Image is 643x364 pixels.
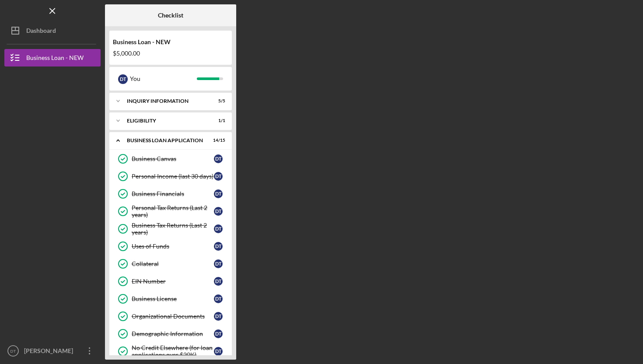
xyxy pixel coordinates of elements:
a: Business LicenseDT [114,290,227,308]
div: Business Canvas [132,155,214,162]
button: Dashboard [4,22,101,39]
button: Business Loan - NEW [4,49,101,66]
div: ELIGIBILITY [127,118,203,123]
a: Uses of FundsDT [114,238,227,255]
div: D T [214,189,223,198]
div: Organizational Documents [132,313,214,320]
div: D T [214,154,223,163]
div: D T [214,172,223,181]
div: [PERSON_NAME] [22,342,79,362]
div: Personal Tax Returns (Last 2 years) [132,204,214,218]
div: $5,000.00 [113,50,228,57]
div: Uses of Funds [132,243,214,250]
div: D T [118,74,128,84]
div: Business Tax Returns (Last 2 years) [132,222,214,236]
a: Business FinancialsDT [114,185,227,203]
a: Demographic InformationDT [114,325,227,343]
div: Business Financials [132,190,214,197]
div: Personal Income (last 30 days) [132,173,214,180]
div: D T [214,259,223,268]
div: 1 / 1 [210,118,225,123]
div: D T [214,329,223,338]
div: EIN Number [132,278,214,285]
div: You [130,71,197,86]
div: D T [214,277,223,286]
button: DT[PERSON_NAME] [4,342,101,360]
div: D T [214,242,223,251]
div: D T [214,347,223,356]
a: Organizational DocumentsDT [114,308,227,325]
div: BUSINESS LOAN APPLICATION [127,138,203,143]
div: 5 / 5 [210,98,225,104]
div: Business Loan - NEW [113,38,228,45]
a: Personal Tax Returns (Last 2 years)DT [114,203,227,220]
a: Business Tax Returns (Last 2 years)DT [114,220,227,238]
div: Dashboard [26,22,56,42]
a: Business CanvasDT [114,150,227,168]
a: EIN NumberDT [114,273,227,290]
div: Demographic Information [132,330,214,337]
div: 14 / 15 [210,138,225,143]
div: Business Loan - NEW [26,49,84,69]
a: Personal Income (last 30 days)DT [114,168,227,185]
text: DT [10,349,16,353]
b: Checklist [158,12,183,19]
a: No Credit Elsewhere (for loan applications over $20K)DT [114,343,227,360]
div: Collateral [132,260,214,267]
div: D T [214,294,223,303]
div: No Credit Elsewhere (for loan applications over $20K) [132,344,214,358]
div: D T [214,224,223,233]
div: Business License [132,295,214,302]
div: INQUIRY INFORMATION [127,98,203,104]
div: D T [214,312,223,321]
a: CollateralDT [114,255,227,273]
div: D T [214,207,223,216]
